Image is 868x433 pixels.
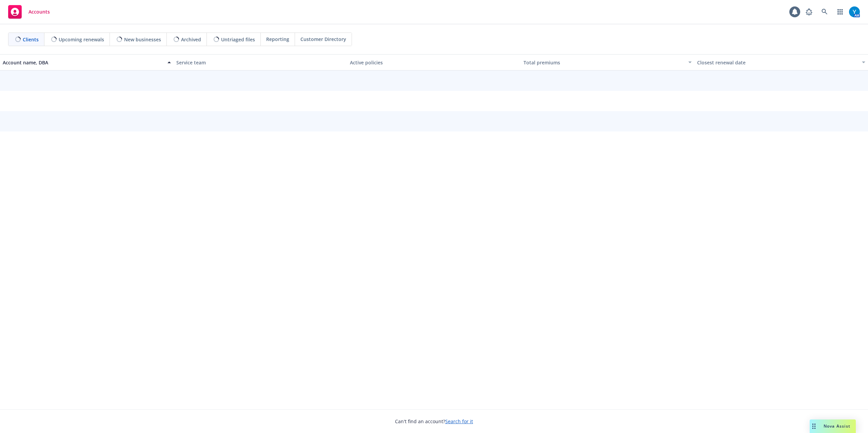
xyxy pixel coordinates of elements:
[221,36,255,43] span: Untriaged files
[5,2,53,21] a: Accounts
[445,418,473,425] a: Search for it
[176,59,344,66] div: Service team
[3,59,163,66] div: Account name, DBA
[694,54,868,70] button: Closest renewal date
[810,419,818,433] div: Drag to move
[697,59,858,66] div: Closest renewal date
[124,36,161,43] span: New businesses
[802,5,816,19] a: Report a Bug
[521,54,694,70] button: Total premiums
[849,6,860,17] img: photo
[810,419,856,433] button: Nova Assist
[300,36,346,43] span: Customer Directory
[23,36,39,43] span: Clients
[524,59,684,66] div: Total premiums
[818,5,831,19] a: Search
[824,423,850,429] span: Nova Assist
[28,9,50,15] span: Accounts
[266,36,289,43] span: Reporting
[833,5,847,19] a: Switch app
[181,36,201,43] span: Archived
[174,54,347,70] button: Service team
[347,54,521,70] button: Active policies
[59,36,104,43] span: Upcoming renewals
[395,418,473,425] span: Can't find an account?
[350,59,518,66] div: Active policies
